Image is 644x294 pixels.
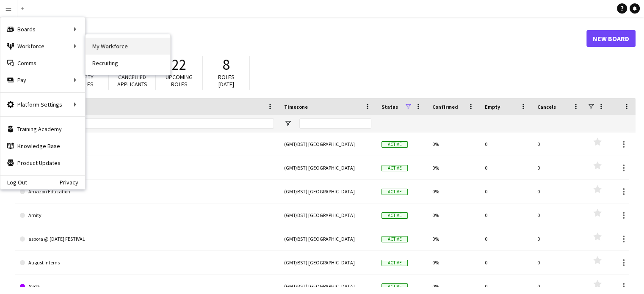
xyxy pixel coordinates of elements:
[279,156,376,179] div: (GMT/BST) [GEOGRAPHIC_DATA]
[20,203,274,227] a: Amity
[532,132,585,156] div: 0
[427,203,480,227] div: 0%
[0,137,85,154] a: Knowledge Base
[480,227,532,250] div: 0
[480,132,532,156] div: 0
[279,227,376,250] div: (GMT/BST) [GEOGRAPHIC_DATA]
[299,118,371,129] input: Timezone Filter Input
[20,132,274,156] a: Airbnb
[427,156,480,179] div: 0%
[20,227,274,251] a: aspora @ [DATE] FESTIVAL
[480,180,532,203] div: 0
[427,227,480,250] div: 0%
[0,179,27,186] a: Log Out
[427,251,480,274] div: 0%
[279,180,376,203] div: (GMT/BST) [GEOGRAPHIC_DATA]
[0,21,85,38] div: Boards
[0,71,85,88] div: Pay
[381,283,408,290] span: Active
[218,73,235,88] span: Roles [DATE]
[532,251,585,274] div: 0
[172,55,186,74] span: 22
[381,212,408,219] span: Active
[532,180,585,203] div: 0
[0,96,85,113] div: Platform Settings
[279,132,376,156] div: (GMT/BST) [GEOGRAPHIC_DATA]
[60,179,85,186] a: Privacy
[427,180,480,203] div: 0%
[532,203,585,227] div: 0
[20,180,274,203] a: Amazon Education
[381,141,408,148] span: Active
[532,156,585,179] div: 0
[480,203,532,227] div: 0
[381,104,398,110] span: Status
[381,236,408,242] span: Active
[35,118,274,129] input: Board name Filter Input
[284,120,292,127] button: Open Filter Menu
[381,165,408,171] span: Active
[20,251,274,275] a: August Interns
[284,104,308,110] span: Timezone
[381,260,408,266] span: Active
[485,104,500,110] span: Empty
[15,32,586,45] h1: Boards
[0,154,85,171] a: Product Updates
[86,55,170,71] a: Recruiting
[0,55,85,71] a: Comms
[480,251,532,274] div: 0
[381,189,408,195] span: Active
[427,132,480,156] div: 0%
[20,156,274,180] a: [PERSON_NAME] - DEL133
[117,73,147,88] span: Cancelled applicants
[0,38,85,55] div: Workforce
[480,156,532,179] div: 0
[279,251,376,274] div: (GMT/BST) [GEOGRAPHIC_DATA]
[223,55,230,74] span: 8
[532,227,585,250] div: 0
[279,203,376,227] div: (GMT/BST) [GEOGRAPHIC_DATA]
[537,104,556,110] span: Cancels
[432,104,458,110] span: Confirmed
[586,30,636,47] a: New Board
[0,121,85,137] a: Training Academy
[166,73,193,88] span: Upcoming roles
[86,38,170,55] a: My Workforce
